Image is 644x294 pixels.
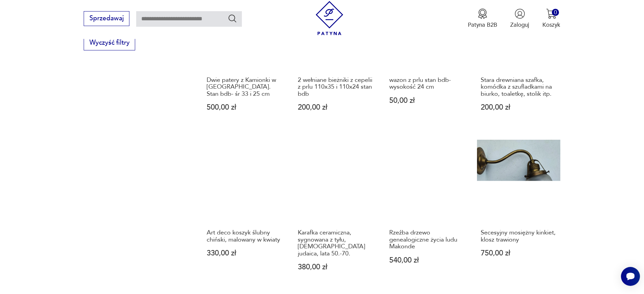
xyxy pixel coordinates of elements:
div: 0 [552,9,559,16]
p: Koszyk [542,21,560,29]
a: Ikona medaluPatyna B2B [468,8,497,29]
button: Sprzedawaj [84,11,129,26]
button: Zaloguj [510,8,529,29]
p: Patyna B2B [468,21,497,29]
a: Karafka ceramiczna, sygnowana z tyłu, żydowska judaica, lata 50.-70.Karafka ceramiczna, sygnowana... [294,140,378,287]
h3: Karafka ceramiczna, sygnowana z tyłu, [DEMOGRAPHIC_DATA] judaica, lata 50.-70. [298,229,374,257]
p: 50,00 zł [389,97,465,104]
a: Secesyjny mosiężny kinkiet, klosz trawionySecesyjny mosiężny kinkiet, klosz trawiony750,00 zł [477,140,560,287]
h3: 2 wełniane bieżniki z cepelii z prlu 110x35 i 110x24 stan bdb [298,77,374,97]
h3: wazon z prlu stan bdb- wysokość 24 cm [389,77,465,91]
h3: Rzeźba drzewo genealogiczne życia ludu Makonde [389,229,465,250]
h3: Secesyjny mosiężny kinkiet, klosz trawiony [481,229,557,243]
h3: Art deco koszyk ślubny chiński, malowany w kwiaty [207,229,283,243]
a: Rzeźba drzewo genealogiczne życia ludu MakondeRzeźba drzewo genealogiczne życia ludu Makonde540,0... [386,140,469,287]
button: Patyna B2B [468,8,497,29]
h3: Dwie patery z Kamionki w [GEOGRAPHIC_DATA]. Stan bdb- śr 33 i 25 cm [207,77,283,97]
p: 330,00 zł [207,250,283,257]
a: Sprzedawaj [84,16,129,22]
h3: Stara drewniana szafka, komódka z szufladkami na biurko, toaletkę, stolik itp. [481,77,557,97]
p: 380,00 zł [298,264,374,271]
button: 0Koszyk [542,8,560,29]
p: 540,00 zł [389,257,465,264]
p: 500,00 zł [207,104,283,111]
img: Ikonka użytkownika [515,8,525,19]
p: 200,00 zł [481,104,557,111]
img: Patyna - sklep z meblami i dekoracjami vintage [312,1,347,35]
a: Art deco koszyk ślubny chiński, malowany w kwiatyArt deco koszyk ślubny chiński, malowany w kwiat... [203,140,286,287]
p: Zaloguj [510,21,529,29]
img: Ikona medalu [477,8,488,19]
iframe: Smartsupp widget button [621,267,640,286]
button: Wyczyść filtry [84,36,135,50]
button: Szukaj [228,14,237,23]
p: 200,00 zł [298,104,374,111]
p: 750,00 zł [481,250,557,257]
img: Ikona koszyka [546,8,557,19]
